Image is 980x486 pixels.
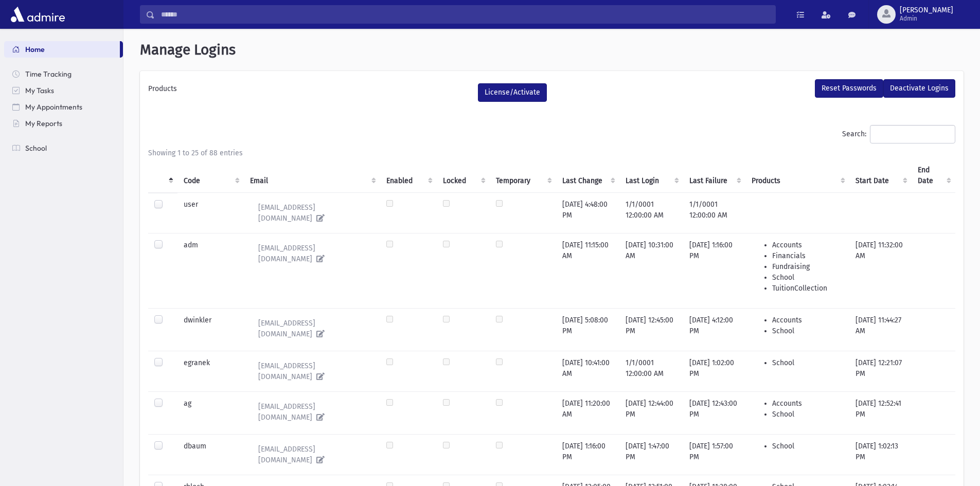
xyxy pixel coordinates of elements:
a: My Reports [4,115,123,132]
td: [DATE] 1:57:00 PM [683,434,745,475]
td: [DATE] 11:44:27 AM [849,308,911,351]
a: My Appointments [4,99,123,115]
td: [DATE] 12:45:00 PM [619,308,683,351]
td: [DATE] 12:44:00 PM [619,391,683,434]
span: My Reports [25,119,62,128]
a: [EMAIL_ADDRESS][DOMAIN_NAME] [250,441,374,469]
li: Accounts [772,240,843,250]
li: School [772,357,843,368]
th: Last Login : activate to sort column ascending [619,158,683,193]
th: Last Change : activate to sort column ascending [556,158,619,193]
td: [DATE] 4:48:00 PM [556,192,619,233]
td: 1/1/0001 12:00:00 AM [619,351,683,391]
a: [EMAIL_ADDRESS][DOMAIN_NAME] [250,240,374,267]
a: School [4,140,123,156]
th: Products : activate to sort column ascending [745,158,849,193]
li: School [772,272,843,283]
th: Locked : activate to sort column ascending [437,158,490,193]
td: [DATE] 1:16:00 PM [683,233,745,308]
td: [DATE] 11:20:00 AM [556,391,619,434]
span: My Tasks [25,86,54,95]
a: [EMAIL_ADDRESS][DOMAIN_NAME] [250,398,374,426]
li: Financials [772,250,843,261]
li: Accounts [772,398,843,409]
td: [DATE] 5:08:00 PM [556,308,619,351]
td: [DATE] 10:31:00 AM [619,233,683,308]
td: ag [177,391,244,434]
a: [EMAIL_ADDRESS][DOMAIN_NAME] [250,199,374,227]
td: adm [177,233,244,308]
li: TuitionCollection [772,283,843,294]
a: My Tasks [4,82,123,99]
td: [DATE] 1:02:00 PM [683,351,745,391]
button: License/Activate [478,83,547,102]
td: [DATE] 12:21:07 PM [849,351,911,391]
td: [DATE] 1:16:00 PM [556,434,619,475]
td: [DATE] 1:02:13 PM [849,434,911,475]
label: Search: [842,125,955,143]
td: [DATE] 1:47:00 PM [619,434,683,475]
li: School [772,326,843,336]
a: [EMAIL_ADDRESS][DOMAIN_NAME] [250,357,374,385]
td: dwinkler [177,308,244,351]
span: [PERSON_NAME] [900,6,953,14]
li: School [772,409,843,420]
li: Fundraising [772,261,843,272]
td: [DATE] 11:32:00 AM [849,233,911,308]
span: My Appointments [25,102,82,112]
button: Reset Passwords [815,79,883,98]
td: [DATE] 4:12:00 PM [683,308,745,351]
td: [DATE] 10:41:00 AM [556,351,619,391]
a: [EMAIL_ADDRESS][DOMAIN_NAME] [250,315,374,343]
td: [DATE] 11:15:00 AM [556,233,619,308]
h1: Manage Logins [140,41,964,59]
span: School [25,143,47,153]
td: user [177,192,244,233]
td: egranek [177,351,244,391]
li: Accounts [772,315,843,326]
img: AdmirePro [8,4,67,25]
th: Temporary : activate to sort column ascending [490,158,556,193]
div: Showing 1 to 25 of 88 entries [148,148,955,158]
label: Products [148,83,179,121]
td: [DATE] 12:52:41 PM [849,391,911,434]
input: Search [155,5,775,24]
td: 1/1/0001 12:00:00 AM [683,192,745,233]
th: Start Date : activate to sort column ascending [849,158,911,193]
button: Deactivate Logins [883,79,955,98]
th: Code : activate to sort column ascending [177,158,244,193]
th: : activate to sort column descending [148,158,177,193]
a: Time Tracking [4,66,123,82]
th: Enabled : activate to sort column ascending [380,158,437,193]
input: Search: [870,125,955,143]
th: Email : activate to sort column ascending [244,158,380,193]
td: [DATE] 12:43:00 PM [683,391,745,434]
td: dbaum [177,434,244,475]
li: School [772,441,843,452]
th: Last Failure : activate to sort column ascending [683,158,745,193]
td: 1/1/0001 12:00:00 AM [619,192,683,233]
span: Home [25,45,45,54]
span: Time Tracking [25,69,72,79]
th: End Date : activate to sort column ascending [912,158,955,193]
span: Admin [900,14,953,23]
a: Home [4,41,120,58]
